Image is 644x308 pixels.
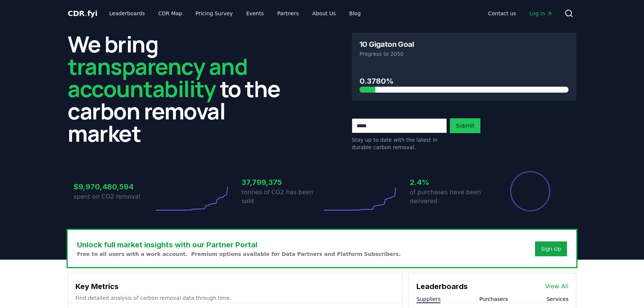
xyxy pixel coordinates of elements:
button: Submit [450,118,480,133]
h3: $9,970,480,594 [74,181,154,192]
a: CDR.fyi [68,8,97,19]
span: . [85,9,87,18]
div: Percentage of sales delivered [509,170,551,212]
h3: 10 Gigaton Goal [360,41,414,48]
button: Sign Up [535,241,567,256]
h3: 2.4% [410,177,490,188]
a: Pricing Survey [190,7,239,20]
p: Progress to 2050 [360,50,569,58]
p: tonnes of CO2 has been sold [242,188,322,206]
p: Free to all users with a work account. Premium options available for Data Partners and Platform S... [77,250,401,258]
p: Stay up to date with the latest in durable carbon removal. [352,136,447,151]
a: CDR Map [152,7,188,20]
span: CDR fyi [68,9,97,18]
span: transparency and accountability [68,51,247,104]
a: Log in [524,7,558,20]
h3: Leaderboards [416,281,468,292]
span: Log in [529,10,553,17]
p: spent on CO2 removal [74,192,154,201]
a: Leaderboards [103,7,151,20]
button: Services [547,295,569,303]
a: Contact us [482,7,522,20]
nav: Main [103,7,367,20]
a: Sign Up [541,245,561,253]
a: About Us [306,7,342,20]
h3: 37,799,375 [242,177,322,188]
p: Find detailed analysis of carbon removal data through time. [75,294,395,302]
button: Suppliers [416,295,441,303]
a: Blog [343,7,367,20]
a: Partners [271,7,305,20]
button: Purchasers [479,295,508,303]
nav: Main [482,7,558,20]
p: of purchases have been delivered [410,188,490,206]
a: Events [240,7,270,20]
h3: Unlock full market insights with our Partner Portal [77,239,401,250]
h3: 0.3780% [360,76,569,87]
h3: Key Metrics [75,281,395,292]
a: View All [545,282,569,291]
h2: We bring to the carbon removal market [68,33,292,144]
